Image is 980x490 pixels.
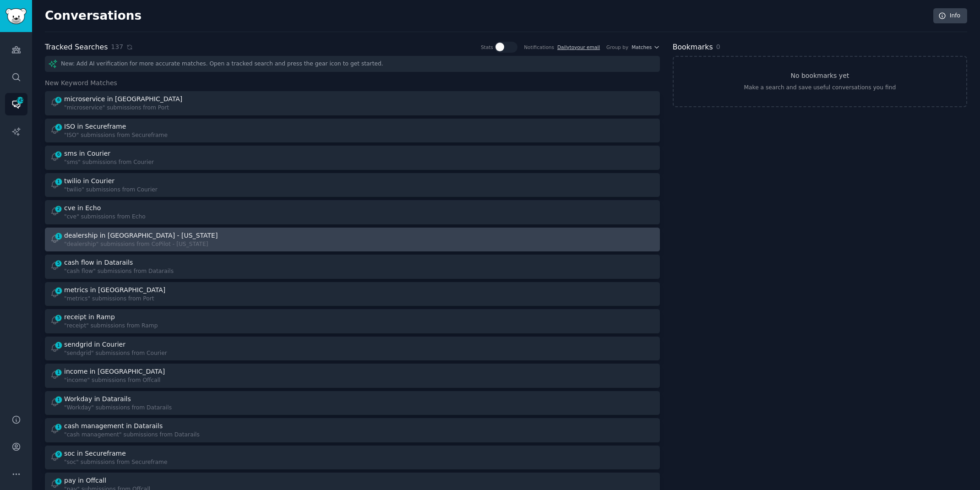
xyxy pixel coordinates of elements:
a: 1twilio in Courier"twilio" submissions from Courier [45,173,660,197]
a: 9soc in Secureframe"soc" submissions from Secureframe [45,446,660,470]
h3: No bookmarks yet [790,71,849,81]
a: Info [933,8,967,24]
a: 6microservice in [GEOGRAPHIC_DATA]"microservice" submissions from Port [45,91,660,115]
div: New: Add AI verification for more accurate matches. Open a tracked search and press the gear icon... [45,56,660,72]
span: 1 [54,424,63,430]
div: "receipt" submissions from Ramp [64,322,158,330]
span: 6 [54,151,63,158]
a: 1cash management in Datarails"cash management" submissions from Datarails [45,418,660,442]
div: "cash management" submissions from Datarails [64,431,200,439]
div: "soc" submissions from Secureframe [64,458,168,467]
span: 5 [54,315,63,321]
a: 1income in [GEOGRAPHIC_DATA]"income" submissions from Offcall [45,364,660,388]
div: sms in Courier [64,149,110,158]
div: "Workday" submissions from Datarails [64,404,172,412]
a: 1dealership in [GEOGRAPHIC_DATA] - [US_STATE]"dealership" submissions from CoPilot - [US_STATE] [45,228,660,252]
span: 9 [54,451,63,457]
span: 1 [54,369,63,376]
a: 1Workday in Datarails"Workday" submissions from Datarails [45,391,660,415]
a: 4ISO in Secureframe"ISO" submissions from Secureframe [45,119,660,143]
h2: Conversations [45,9,142,23]
a: No bookmarks yetMake a search and save useful conversations you find [673,56,967,107]
span: New Keyword Matches [45,78,117,88]
div: cash flow in Datarails [64,258,133,267]
a: 6sms in Courier"sms" submissions from Courier [45,146,660,170]
div: sendgrid in Courier [64,340,125,349]
span: 1 [54,233,63,240]
span: 1 [54,342,63,348]
div: Workday in Datarails [64,394,131,404]
span: 4 [54,288,63,294]
span: 745 [16,97,24,103]
a: 4metrics in [GEOGRAPHIC_DATA]"metrics" submissions from Port [45,282,660,306]
a: 1sendgrid in Courier"sendgrid" submissions from Courier [45,337,660,361]
div: Group by [606,44,628,50]
div: "twilio" submissions from Courier [64,186,158,194]
div: "sms" submissions from Courier [64,158,154,167]
div: "sendgrid" submissions from Courier [64,349,167,358]
div: income in [GEOGRAPHIC_DATA] [64,367,165,376]
div: metrics in [GEOGRAPHIC_DATA] [64,285,165,295]
span: 0 [716,43,720,50]
div: receipt in Ramp [64,312,115,322]
span: Matches [632,44,652,50]
div: "cve" submissions from Echo [64,213,146,221]
div: soc in Secureframe [64,449,126,458]
span: 1 [54,397,63,403]
a: 745 [5,93,27,115]
div: twilio in Courier [64,176,114,186]
span: 4 [54,124,63,131]
button: Matches [632,44,659,50]
div: "metrics" submissions from Port [64,295,167,303]
div: cve in Echo [64,203,101,213]
span: 137 [111,42,123,52]
div: Stats [481,44,493,50]
div: pay in Offcall [64,476,106,485]
a: 5cash flow in Datarails"cash flow" submissions from Datarails [45,255,660,279]
a: 2cve in Echo"cve" submissions from Echo [45,200,660,224]
img: GummySearch logo [5,8,27,24]
h2: Bookmarks [673,42,713,53]
div: Notifications [524,44,554,50]
h2: Tracked Searches [45,42,108,53]
a: 5receipt in Ramp"receipt" submissions from Ramp [45,309,660,333]
a: Dailytoyour email [557,44,600,50]
div: Make a search and save useful conversations you find [744,84,896,92]
div: cash management in Datarails [64,421,163,431]
span: 5 [54,260,63,267]
div: "microservice" submissions from Port [64,104,184,112]
span: 2 [54,206,63,212]
div: dealership in [GEOGRAPHIC_DATA] - [US_STATE] [64,231,218,240]
span: 4 [54,478,63,485]
span: 6 [54,97,63,103]
div: "income" submissions from Offcall [64,376,167,385]
div: ISO in Secureframe [64,122,126,131]
span: 1 [54,179,63,185]
div: "cash flow" submissions from Datarails [64,267,174,276]
div: "ISO" submissions from Secureframe [64,131,168,140]
div: microservice in [GEOGRAPHIC_DATA] [64,94,182,104]
div: "dealership" submissions from CoPilot - [US_STATE] [64,240,219,249]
